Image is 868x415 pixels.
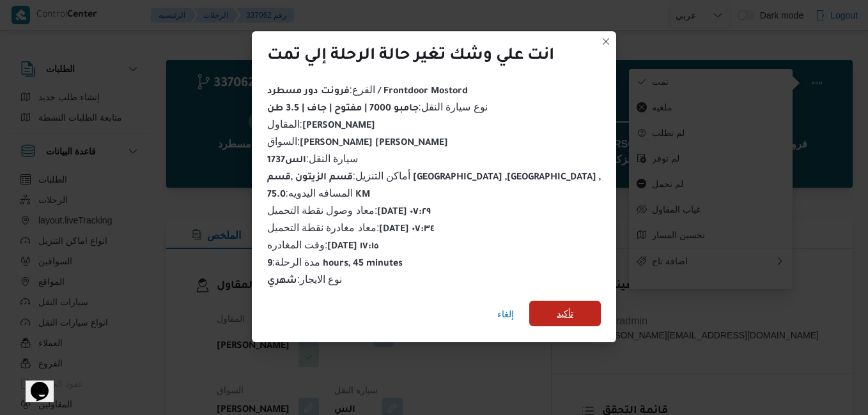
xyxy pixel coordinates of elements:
iframe: chat widget [13,364,54,402]
b: قسم الزيتون ,قسم [GEOGRAPHIC_DATA] ,[GEOGRAPHIC_DATA] , [267,173,601,183]
span: تأكيد [557,306,573,321]
button: Closes this modal window [598,34,614,49]
b: فرونت دور مسطرد / Frontdoor Mostord [267,87,468,97]
span: المقاول : [267,119,375,130]
button: إلغاء [492,301,519,327]
span: نوع سيارة النقل : [267,102,488,112]
b: [DATE] ٠٧:٢٩ [377,207,431,218]
div: انت علي وشك تغير حالة الرحلة إلي تمت [267,47,554,67]
b: [PERSON_NAME] [PERSON_NAME] [300,139,448,149]
button: تأكيد [529,301,601,326]
span: نوع الايجار : [267,274,343,285]
b: الس1737 [267,156,306,166]
span: أماكن التنزيل : [267,170,601,181]
span: معاد وصول نقطة التحميل : [267,205,431,216]
span: إلغاء [497,306,514,322]
span: سيارة النقل : [267,153,359,164]
span: معاد مغادرة نقطة التحميل : [267,222,435,233]
span: مدة الرحلة : [267,257,403,268]
b: [DATE] ١٧:١٥ [327,242,378,252]
b: شهري [267,276,297,287]
b: 75.0 KM [267,190,371,200]
span: الفرع : [267,84,468,95]
b: [PERSON_NAME] [302,121,375,132]
b: جامبو 7000 | مفتوح | جاف | 3.5 طن [267,104,419,114]
span: وقت المغادره : [267,239,379,250]
b: 9 hours, 45 minutes [267,259,403,269]
span: السواق : [267,136,448,147]
b: [DATE] ٠٧:٣٤ [379,225,435,235]
span: المسافه اليدويه : [267,188,371,199]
